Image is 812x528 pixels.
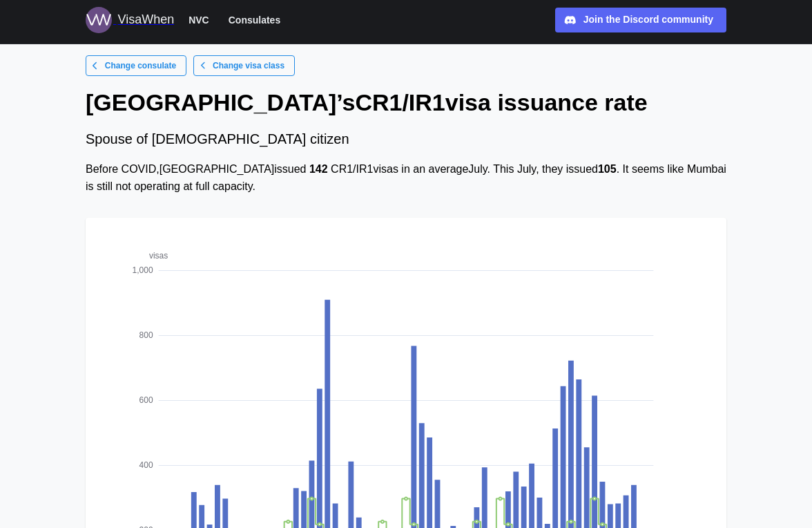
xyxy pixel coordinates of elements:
strong: 142 [309,163,328,175]
button: NVC [182,11,215,29]
a: Logo for VisaWhen VisaWhen [86,7,174,33]
text: 400 [139,460,153,470]
text: visas [149,251,168,261]
span: Change visa class [213,56,284,75]
text: 600 [139,395,153,405]
a: Join the Discord community [555,8,726,32]
span: Consulates [229,12,280,28]
div: VisaWhen [117,10,174,30]
strong: 105 [598,163,617,175]
img: Logo for VisaWhen [86,7,112,33]
a: Change visa class [193,55,295,76]
div: Spouse of [DEMOGRAPHIC_DATA] citizen [86,129,726,150]
span: Change consulate [105,56,176,75]
div: Join the Discord community [583,12,713,28]
h1: [GEOGRAPHIC_DATA] ’s CR1/IR1 visa issuance rate [86,87,726,117]
span: NVC [188,12,209,28]
text: 1,000 [133,265,153,275]
a: Change consulate [86,55,186,76]
div: Before COVID, [GEOGRAPHIC_DATA] issued CR1/IR1 visas in an average July . This July , they issued... [86,161,726,196]
button: Consulates [222,11,287,29]
text: 800 [139,330,153,340]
